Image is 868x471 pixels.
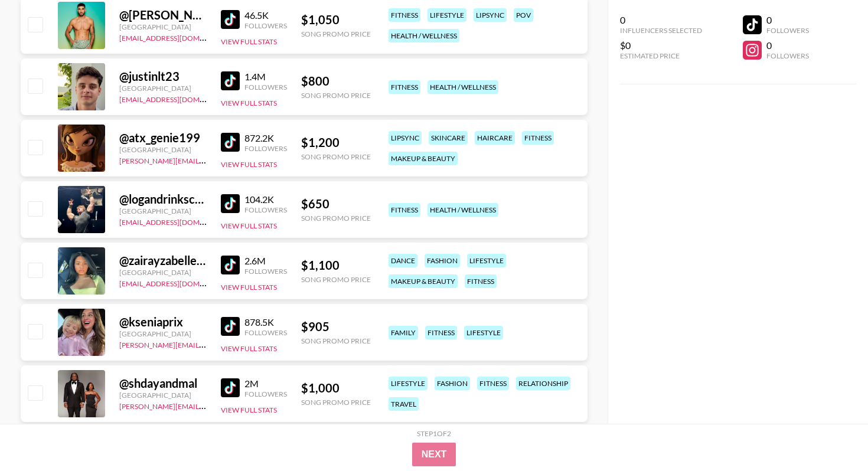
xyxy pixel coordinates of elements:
div: dance [389,254,417,267]
img: TikTok [221,256,240,274]
div: @ atx_genie199 [119,130,207,145]
div: fitness [465,274,497,288]
div: skincare [429,131,468,145]
div: fashion [435,377,470,390]
div: $ 800 [301,74,371,89]
a: [EMAIL_ADDRESS][DOMAIN_NAME] [119,277,238,288]
img: TikTok [221,317,240,336]
div: Song Promo Price [301,336,371,345]
div: Followers [766,26,809,35]
button: View Full Stats [221,99,277,107]
a: [PERSON_NAME][EMAIL_ADDRESS][DOMAIN_NAME] [119,154,294,165]
div: fitness [389,80,420,94]
div: family [389,326,418,339]
div: Song Promo Price [301,152,371,161]
div: $ 1,100 [301,258,371,273]
div: lipsync [389,131,422,145]
div: health / wellness [389,29,459,42]
div: lifestyle [464,326,503,339]
div: 2.6M [244,255,287,267]
div: fitness [389,203,420,217]
a: [EMAIL_ADDRESS][DOMAIN_NAME] [119,215,238,227]
img: TikTok [221,194,240,213]
div: Followers [244,144,287,153]
div: @ logandrinkschocolatemilk [119,192,207,207]
div: relationship [516,377,570,390]
img: TikTok [221,71,240,90]
div: Song Promo Price [301,214,371,223]
div: 1.4M [244,71,287,83]
div: Followers [244,21,287,30]
div: [GEOGRAPHIC_DATA] [119,391,207,400]
a: [PERSON_NAME][EMAIL_ADDRESS][DOMAIN_NAME] [119,400,294,411]
div: fitness [425,326,457,339]
div: 872.2K [244,132,287,144]
button: View Full Stats [221,405,277,414]
div: fitness [477,377,509,390]
div: lifestyle [467,254,506,267]
div: 0 [766,14,809,26]
div: $ 650 [301,197,371,211]
button: View Full Stats [221,344,277,353]
div: [GEOGRAPHIC_DATA] [119,329,207,338]
div: 0 [620,14,702,26]
button: View Full Stats [221,160,277,169]
div: $ 1,000 [301,381,371,395]
div: Song Promo Price [301,275,371,284]
div: [GEOGRAPHIC_DATA] [119,22,207,31]
div: $ 905 [301,319,371,334]
div: [GEOGRAPHIC_DATA] [119,268,207,277]
div: Song Promo Price [301,30,371,38]
div: 2M [244,378,287,390]
img: TikTok [221,378,240,397]
a: [EMAIL_ADDRESS][DOMAIN_NAME] [119,31,238,42]
button: View Full Stats [221,283,277,292]
button: Next [412,443,456,466]
div: lifestyle [389,377,428,390]
div: $ 1,200 [301,135,371,150]
div: health / wellness [428,80,498,94]
div: makeup & beauty [389,152,458,165]
div: $0 [620,40,702,51]
div: Influencers Selected [620,26,702,35]
div: health / wellness [428,203,498,217]
div: 46.5K [244,9,287,21]
div: haircare [475,131,515,145]
div: [GEOGRAPHIC_DATA] [119,84,207,93]
div: Song Promo Price [301,398,371,407]
div: lifestyle [428,8,466,22]
div: Followers [244,328,287,337]
div: @ kseniaprix [119,315,207,329]
a: [EMAIL_ADDRESS][DOMAIN_NAME] [119,93,238,104]
div: [GEOGRAPHIC_DATA] [119,145,207,154]
div: @ zairayzabelleee [119,253,207,268]
div: 104.2K [244,194,287,205]
div: 878.5K [244,316,287,328]
div: makeup & beauty [389,274,458,288]
div: [GEOGRAPHIC_DATA] [119,207,207,215]
button: View Full Stats [221,37,277,46]
div: Followers [244,390,287,398]
div: $ 1,050 [301,12,371,27]
div: travel [389,397,419,411]
div: Followers [766,51,809,60]
div: Estimated Price [620,51,702,60]
div: pov [514,8,533,22]
div: fashion [425,254,460,267]
div: fitness [522,131,554,145]
div: Followers [244,267,287,276]
div: fitness [389,8,420,22]
div: Followers [244,83,287,91]
div: lipsync [474,8,507,22]
img: TikTok [221,10,240,29]
div: 0 [766,40,809,51]
div: Step 1 of 2 [417,429,451,438]
button: View Full Stats [221,221,277,230]
a: [PERSON_NAME][EMAIL_ADDRESS][DOMAIN_NAME] [119,338,294,349]
img: TikTok [221,133,240,152]
div: @ justinlt23 [119,69,207,84]
div: @ [PERSON_NAME].[PERSON_NAME] [119,8,207,22]
div: Followers [244,205,287,214]
div: @ shdayandmal [119,376,207,391]
div: Song Promo Price [301,91,371,100]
